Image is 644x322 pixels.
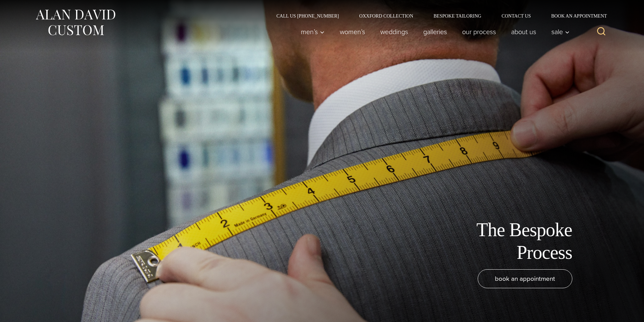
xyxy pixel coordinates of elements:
h1: The Bespoke Process [420,219,572,264]
a: Our Process [454,25,503,39]
nav: Secondary Navigation [266,14,610,18]
span: Men’s [301,28,325,35]
a: book an appointment [478,269,572,288]
span: book an appointment [495,274,555,283]
nav: Primary Navigation [293,25,573,39]
a: Contact Us [492,14,541,18]
a: About Us [503,25,544,39]
button: View Search Form [593,24,610,40]
a: Call Us [PHONE_NUMBER] [266,14,349,18]
a: Book an Appointment [541,14,609,18]
img: Alan David Custom [35,7,116,38]
a: Women’s [332,25,373,39]
a: Oxxford Collection [349,14,423,18]
a: weddings [373,25,415,39]
span: Sale [551,28,570,35]
a: Galleries [415,25,454,39]
a: Bespoke Tailoring [423,14,491,18]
